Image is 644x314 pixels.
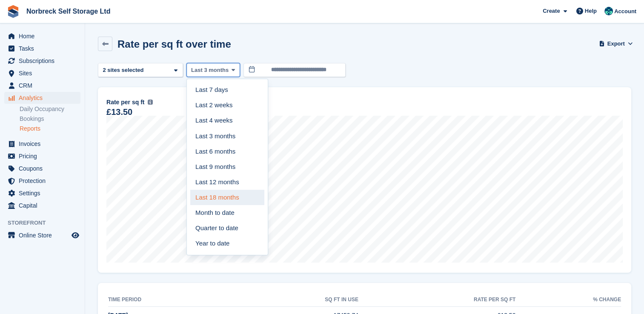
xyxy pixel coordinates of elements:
a: menu [4,163,80,174]
a: Last 12 months [190,174,264,190]
a: Norbreck Self Storage Ltd [23,4,114,18]
a: menu [4,67,80,79]
a: menu [4,138,80,150]
button: Export [601,37,631,51]
span: Export [607,40,625,48]
button: Last 3 months [186,63,240,77]
th: Rate per sq ft [358,293,515,307]
span: Help [585,7,597,15]
a: menu [4,150,80,162]
img: stora-icon-8386f47178a22dfd0bd8f6a31ec36ba5ce8667c1dd55bd0f319d3a0aa187defe.svg [7,5,20,18]
a: menu [4,43,80,54]
a: menu [4,92,80,104]
span: Create [543,7,560,15]
span: Account [614,7,636,16]
a: Bookings [20,115,80,123]
a: Reports [20,125,80,133]
span: CRM [19,80,70,91]
img: icon-info-grey-7440780725fd019a000dd9b08b2336e03edf1995a4989e88bcd33f0948082b44.svg [148,100,153,105]
a: menu [4,30,80,42]
span: Online Store [19,229,70,241]
a: Last 3 months [190,128,264,144]
a: Daily Occupancy [20,105,80,113]
div: £13.50 [106,108,132,116]
th: Time period [108,293,233,307]
img: Sally King [604,7,613,15]
a: Last 6 months [190,144,264,159]
span: Analytics [19,92,70,104]
div: 2 sites selected [101,66,147,74]
a: Year to date [190,236,264,251]
span: Tasks [19,43,70,54]
a: menu [4,200,80,211]
span: Home [19,30,70,42]
th: sq ft in use [233,293,358,307]
span: Settings [19,187,70,199]
h2: Rate per sq ft over time [117,38,231,50]
a: menu [4,55,80,67]
span: Coupons [19,163,70,174]
th: % change [515,293,621,307]
span: Last 3 months [191,66,229,74]
a: Last 7 days [190,83,264,98]
a: Last 2 weeks [190,98,264,113]
a: menu [4,80,80,91]
a: Last 4 weeks [190,113,264,128]
span: Pricing [19,150,70,162]
span: Subscriptions [19,55,70,67]
span: Sites [19,67,70,79]
a: Month to date [190,205,264,220]
span: Protection [19,175,70,187]
span: Capital [19,200,70,211]
span: Invoices [19,138,70,150]
a: menu [4,229,80,241]
span: Rate per sq ft [106,98,144,107]
a: menu [4,187,80,199]
a: menu [4,175,80,187]
span: Storefront [8,219,85,227]
a: Last 18 months [190,190,264,205]
a: Preview store [70,230,80,240]
a: Last 9 months [190,159,264,174]
a: Quarter to date [190,220,264,236]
